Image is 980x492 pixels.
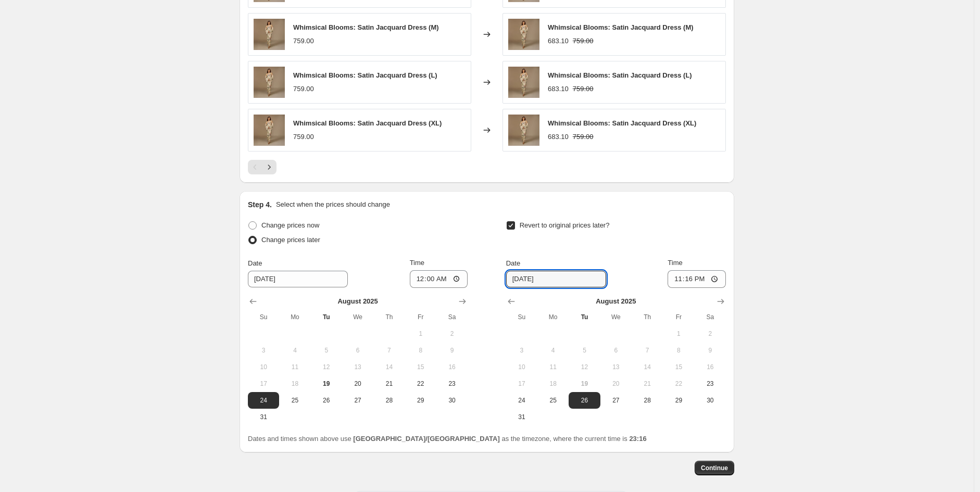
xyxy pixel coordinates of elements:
[573,363,596,371] span: 12
[248,160,277,174] nav: Pagination
[695,461,734,475] button: Continue
[667,346,690,355] span: 8
[410,270,468,288] input: 12:00
[261,221,319,229] span: Change prices now
[436,342,468,359] button: Saturday August 9 2025
[279,375,310,392] button: Monday August 18 2025
[632,342,663,359] button: Thursday August 7 2025
[537,375,569,392] button: Monday August 18 2025
[699,363,722,371] span: 16
[248,375,279,392] button: Sunday August 17 2025
[506,309,537,325] th: Sunday
[410,259,424,267] span: Time
[405,342,436,359] button: Friday August 8 2025
[262,160,277,174] button: Next
[699,380,722,388] span: 23
[346,380,369,388] span: 20
[542,396,564,405] span: 25
[373,342,405,359] button: Thursday August 7 2025
[636,363,659,371] span: 14
[573,380,596,388] span: 19
[293,119,442,127] span: Whimsical Blooms: Satin Jacquard Dress (XL)
[506,392,537,409] button: Sunday August 24 2025
[248,392,279,409] button: Sunday August 24 2025
[632,392,663,409] button: Thursday August 28 2025
[695,325,726,342] button: Saturday August 2 2025
[701,464,728,472] span: Continue
[695,309,726,325] th: Saturday
[311,375,342,392] button: Today Tuesday August 19 2025
[699,346,722,355] span: 9
[548,36,569,46] div: 683.10
[667,380,690,388] span: 22
[405,392,436,409] button: Friday August 29 2025
[279,392,310,409] button: Monday August 25 2025
[667,363,690,371] span: 15
[537,392,569,409] button: Monday August 25 2025
[441,330,463,338] span: 2
[455,294,470,309] button: Show next month, September 2025
[342,342,373,359] button: Wednesday August 6 2025
[311,392,342,409] button: Tuesday August 26 2025
[246,294,260,309] button: Show previous month, July 2025
[315,396,338,405] span: 26
[632,309,663,325] th: Thursday
[668,259,682,267] span: Time
[378,313,400,321] span: Th
[636,313,659,321] span: Th
[668,270,726,288] input: 12:00
[279,359,310,375] button: Monday August 11 2025
[405,309,436,325] th: Friday
[378,363,400,371] span: 14
[293,23,439,31] span: Whimsical Blooms: Satin Jacquard Dress (M)
[441,346,463,355] span: 9
[569,359,600,375] button: Tuesday August 12 2025
[373,309,405,325] th: Thursday
[293,36,314,46] div: 759.00
[506,342,537,359] button: Sunday August 3 2025
[600,342,632,359] button: Wednesday August 6 2025
[537,309,569,325] th: Monday
[542,363,564,371] span: 11
[409,313,432,321] span: Fr
[506,409,537,425] button: Sunday August 31 2025
[409,396,432,405] span: 29
[573,313,596,321] span: Tu
[663,309,694,325] th: Friday
[252,363,275,371] span: 10
[409,330,432,338] span: 1
[353,435,499,443] b: [GEOGRAPHIC_DATA]/[GEOGRAPHIC_DATA]
[510,313,533,321] span: Su
[346,313,369,321] span: We
[699,330,722,338] span: 2
[636,396,659,405] span: 28
[510,363,533,371] span: 10
[315,313,338,321] span: Tu
[636,380,659,388] span: 21
[254,67,285,98] img: noetic4202_80x.jpg
[261,236,320,244] span: Change prices later
[254,115,285,146] img: noetic4202_80x.jpg
[508,67,539,98] img: noetic4202_80x.jpg
[311,359,342,375] button: Tuesday August 12 2025
[283,380,306,388] span: 18
[373,392,405,409] button: Thursday August 28 2025
[279,309,310,325] th: Monday
[605,396,627,405] span: 27
[569,375,600,392] button: Today Tuesday August 19 2025
[436,375,468,392] button: Saturday August 23 2025
[667,396,690,405] span: 29
[248,359,279,375] button: Sunday August 10 2025
[605,313,627,321] span: We
[311,309,342,325] th: Tuesday
[441,313,463,321] span: Sa
[663,342,694,359] button: Friday August 8 2025
[508,19,539,50] img: noetic4202_80x.jpg
[573,346,596,355] span: 5
[373,359,405,375] button: Thursday August 14 2025
[293,132,314,142] div: 759.00
[252,380,275,388] span: 17
[542,313,564,321] span: Mo
[436,309,468,325] th: Saturday
[378,380,400,388] span: 21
